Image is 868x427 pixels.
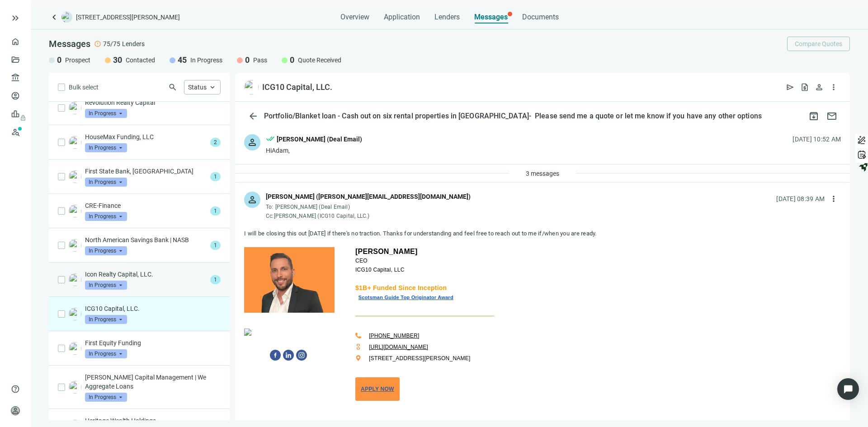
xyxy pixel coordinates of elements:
span: 2 [210,138,221,147]
span: 0 [245,55,250,66]
button: send [783,80,797,94]
span: 45 [178,55,187,66]
div: [DATE] 08:39 AM [776,194,825,204]
div: Portfolio/Blanket loan - Cash out on six rental properties in [GEOGRAPHIC_DATA]- Please send me a... [262,112,764,121]
span: Messages [474,13,508,21]
span: person [815,83,824,92]
span: more_vert [829,194,838,203]
img: deal-logo [61,12,72,23]
span: archive [808,111,819,122]
p: ICG10 Capital, LLC. [85,304,221,313]
img: c20e873f-ab48-4e50-a8a7-8a96af75cef0 [69,381,81,394]
p: First Equity Funding [85,338,221,347]
p: Icon Realty Capital, LLC. [85,270,207,279]
p: Revolution Realty Capital [85,98,221,107]
span: In Progress [85,281,127,290]
span: In Progress [85,143,127,152]
p: HouseMax Funding, LLC [85,132,207,141]
img: 30d6b352-3721-4a6e-9afb-2802cda14393 [69,239,81,252]
img: 1c65d3a6-a92d-4220-9007-44325407cf47 [69,102,81,114]
span: help [11,385,20,394]
span: 0 [290,55,294,66]
a: keyboard_arrow_left [49,12,60,23]
div: Cc: [PERSON_NAME] (ICG10 Capital, LLC.) [266,212,471,220]
span: [PERSON_NAME] (Deal Email) [275,204,350,210]
img: 5322fdb0-fd91-4b09-8162-3e984863cc0b [69,136,81,149]
span: send [786,83,795,92]
button: Compare Quotes [787,37,850,51]
span: keyboard_arrow_up [208,83,217,91]
div: To: [266,203,471,211]
div: Open Intercom Messenger [837,378,859,400]
button: 3 messages [518,166,567,181]
button: archive [805,107,823,125]
span: In Progress [190,56,222,65]
p: Heritage Wealth Holdings [85,416,221,425]
span: 1 [210,275,221,284]
span: 30 [113,55,122,66]
p: First State Bank, [GEOGRAPHIC_DATA] [85,167,207,176]
button: mail [823,107,841,125]
img: 1bbf5016-766f-4c77-b2c1-339b01d33ae7 [69,342,81,355]
span: Contacted [126,56,155,65]
span: In Progress [85,315,127,324]
span: In Progress [85,178,127,187]
img: c3ca3172-0736-45a5-9f6c-d6e640231ee8 [69,205,81,217]
span: done_all [266,134,275,146]
span: Overview [340,13,369,22]
span: 1 [210,172,221,181]
div: ICG10 Capital, LLC. [262,82,332,93]
span: Lenders [122,39,145,48]
img: 2daec0ea-2685-40b8-abc9-6f98ca8d6fd6 [69,273,81,286]
div: HiAdam, [266,146,362,155]
button: more_vert [826,80,841,94]
button: arrow_back [244,107,262,125]
span: In Progress [85,246,127,255]
span: Lenders [434,13,460,22]
span: In Progress [85,212,127,221]
p: North American Savings Bank | NASB [85,235,207,244]
span: Prospect [65,56,90,65]
span: 3 messages [526,170,559,177]
span: person [11,406,20,415]
span: Application [384,13,420,22]
span: mail [826,111,837,122]
button: more_vert [826,192,841,206]
span: 1 [210,241,221,250]
p: CRE-Finance [85,201,207,210]
div: [PERSON_NAME] (Deal Email) [277,134,362,144]
span: In Progress [85,393,127,402]
span: more_vert [829,83,838,92]
img: ea4d2960-102b-40aa-8c1c-c50a5e9470d7 [244,80,259,94]
span: person [247,137,258,148]
span: arrow_back [248,111,259,122]
span: In Progress [85,349,127,358]
span: 75/75 [103,39,120,48]
img: 0b42e3da-6d55-4b63-aa76-374a564fa912 [69,170,81,183]
p: [PERSON_NAME] Capital Management | We Aggregate Loans [85,373,221,391]
img: ea4d2960-102b-40aa-8c1c-c50a5e9470d7 [69,308,81,320]
button: request_quote [797,80,812,94]
button: person [812,80,826,94]
span: Status [188,84,207,91]
div: [DATE] 10:52 AM [793,134,841,144]
span: In Progress [85,109,127,118]
span: Documents [522,13,559,22]
span: Messages [49,38,90,49]
span: search [168,83,177,92]
span: [STREET_ADDRESS][PERSON_NAME] [76,13,180,22]
span: 0 [57,55,61,66]
span: error [94,40,101,47]
button: keyboard_double_arrow_right [10,13,21,23]
span: request_quote [800,83,809,92]
span: 1 [210,206,221,216]
span: Bulk select [69,82,99,92]
span: Quote Received [298,56,341,65]
span: person [247,194,258,205]
span: Pass [253,56,267,65]
div: [PERSON_NAME] ([PERSON_NAME][EMAIL_ADDRESS][DOMAIN_NAME]) [266,192,471,202]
